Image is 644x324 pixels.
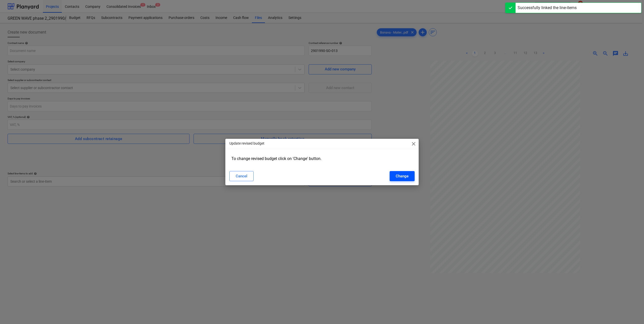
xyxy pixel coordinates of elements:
div: Change [396,173,409,179]
button: Cancel [229,171,254,181]
p: Update revised budget [229,141,264,146]
div: To change revised budget click on 'Change' button. [229,154,415,163]
button: Change [390,171,415,181]
div: Successfully linked the line-items [518,5,577,11]
span: close [411,141,417,147]
iframe: Chat Widget [619,300,644,324]
div: Cancel [236,173,247,179]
